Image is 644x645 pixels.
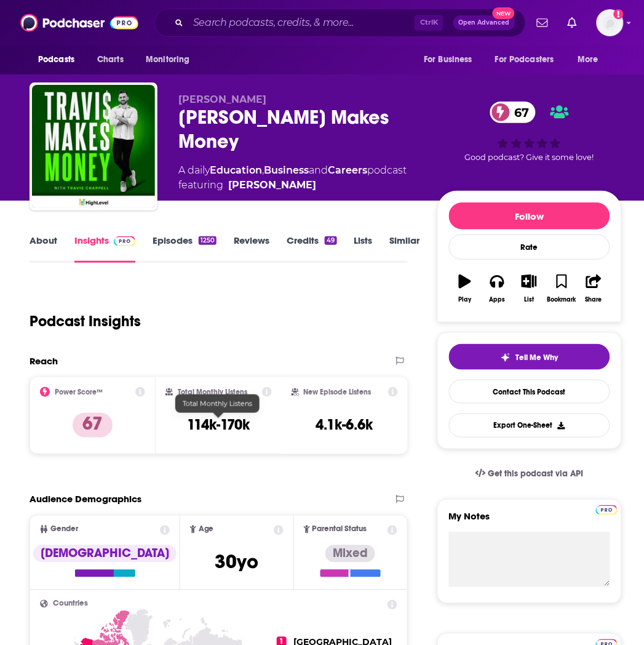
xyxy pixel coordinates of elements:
a: Education [210,164,262,176]
a: InsightsPodchaser Pro [74,234,135,263]
div: [PERSON_NAME] [228,178,316,193]
span: Tell Me Why [515,353,558,363]
button: open menu [570,48,614,71]
a: Lists [354,234,373,263]
button: Play [449,266,481,311]
label: My Notes [449,511,610,532]
h2: Reach [30,355,58,367]
span: New [493,7,515,19]
span: Podcasts [38,51,74,68]
span: Open Advanced [459,20,510,26]
button: open menu [415,48,488,71]
span: Get this podcast via API [488,469,584,479]
img: Podchaser Pro [114,236,135,246]
a: Business [264,164,309,176]
button: tell me why sparkleTell Me Why [449,344,610,370]
span: Total Monthly Listens [183,399,252,408]
div: [DEMOGRAPHIC_DATA] [33,545,177,563]
h2: New Episode Listens [304,388,372,396]
div: List [525,296,535,303]
div: Rate [449,234,610,260]
a: Similar [390,234,420,263]
button: open menu [487,48,572,71]
span: Parental Status [312,526,367,534]
a: Show notifications dropdown [532,12,553,33]
img: Travis Makes Money [32,85,155,208]
div: 1250 [199,236,217,245]
span: Logged in as hmill [597,9,624,36]
span: For Business [424,51,472,68]
a: Careers [328,164,367,176]
span: 67 [503,102,536,123]
button: open menu [137,48,205,71]
a: Get this podcast via API [466,459,594,489]
h2: Total Monthly Listens [178,388,247,396]
div: 67Good podcast? Give it some love! [437,94,622,170]
div: A daily podcast [178,163,407,193]
div: Share [586,296,602,303]
img: Podchaser Pro [596,505,618,515]
img: User Profile [597,9,624,36]
h1: Podcast Insights [30,312,141,331]
span: Charts [97,51,124,68]
span: featuring [178,178,407,193]
span: Monitoring [146,51,189,68]
img: tell me why sparkle [501,353,511,363]
a: Reviews [234,234,269,263]
h2: Power Score™ [55,388,103,396]
h2: Audience Demographics [30,494,141,505]
a: 67 [490,102,536,123]
button: Show profile menu [597,9,624,36]
button: Bookmark [546,266,578,311]
span: Countries [53,600,88,608]
button: Follow [449,202,610,230]
button: Open AdvancedNew [453,15,515,30]
button: Export One-Sheet [449,414,610,438]
div: Mixed [325,545,375,563]
a: Charts [89,48,131,71]
h3: 114k-170k [187,416,250,435]
a: Episodes1250 [153,234,217,263]
button: List [514,266,546,311]
h3: 4.1k-6.6k [316,416,373,435]
div: Apps [489,296,505,303]
span: Good podcast? Give it some love! [465,153,594,162]
a: Credits49 [287,234,336,263]
span: 30 yo [215,550,258,574]
a: Pro website [596,503,618,515]
button: open menu [30,48,90,71]
p: 67 [73,413,113,438]
span: Age [199,526,214,534]
input: Search podcasts, credits, & more... [188,13,415,33]
div: Play [458,296,471,303]
div: 49 [325,236,336,245]
span: Ctrl K [415,15,443,31]
svg: Add a profile image [614,9,624,19]
span: [PERSON_NAME] [178,94,266,105]
span: , [262,164,264,176]
a: About [30,234,57,263]
button: Apps [481,266,513,311]
span: More [578,51,599,68]
div: Bookmark [547,296,576,303]
a: Contact This Podcast [449,380,610,404]
a: Show notifications dropdown [563,12,582,33]
button: Share [578,266,610,311]
div: Search podcasts, credits, & more... [154,9,526,37]
span: For Podcasters [495,51,554,68]
span: Gender [50,526,78,534]
span: and [309,164,328,176]
img: Podchaser - Follow, Share and Rate Podcasts [20,11,138,34]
